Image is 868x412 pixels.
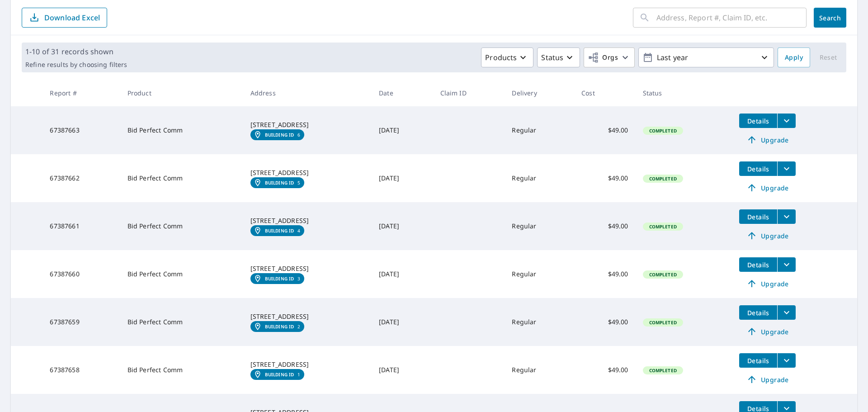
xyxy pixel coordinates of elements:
[644,271,682,278] span: Completed
[739,324,796,339] a: Upgrade
[505,250,574,298] td: Regular
[745,182,790,193] span: Upgrade
[739,161,777,176] button: detailsBtn-67387662
[120,154,243,202] td: Bid Perfect Comm
[120,346,243,394] td: Bid Perfect Comm
[777,209,796,224] button: filesDropdownBtn-67387661
[42,250,120,298] td: 67387660
[250,177,304,188] a: Building ID5
[42,202,120,250] td: 67387661
[505,80,574,106] th: Delivery
[574,106,635,154] td: $49.00
[372,298,433,346] td: [DATE]
[584,47,635,67] button: Orgs
[644,367,682,374] span: Completed
[372,154,433,202] td: [DATE]
[481,47,533,67] button: Products
[638,47,774,67] button: Last year
[745,356,772,365] span: Details
[250,225,304,236] a: Building ID4
[42,298,120,346] td: 67387659
[44,13,100,23] p: Download Excel
[785,52,803,63] span: Apply
[739,305,777,320] button: detailsBtn-67387659
[739,353,777,368] button: detailsBtn-67387658
[739,257,777,272] button: detailsBtn-67387660
[574,346,635,394] td: $49.00
[250,369,304,380] a: Building ID1
[505,106,574,154] td: Regular
[42,80,120,106] th: Report #
[777,305,796,320] button: filesDropdownBtn-67387659
[745,374,790,385] span: Upgrade
[372,106,433,154] td: [DATE]
[250,321,304,332] a: Building ID2
[745,134,790,145] span: Upgrade
[250,129,304,140] a: Building ID6
[505,346,574,394] td: Regular
[250,216,364,225] div: [STREET_ADDRESS]
[656,5,807,30] input: Address, Report #, Claim ID, etc.
[372,250,433,298] td: [DATE]
[250,273,304,284] a: Building ID3
[739,133,796,147] a: Upgrade
[120,298,243,346] td: Bid Perfect Comm
[505,202,574,250] td: Regular
[265,372,294,377] em: Building ID
[739,228,796,243] a: Upgrade
[644,223,682,230] span: Completed
[653,50,759,66] p: Last year
[433,80,505,106] th: Claim ID
[739,209,777,224] button: detailsBtn-67387661
[574,250,635,298] td: $49.00
[505,154,574,202] td: Regular
[485,52,517,63] p: Products
[243,80,372,106] th: Address
[42,154,120,202] td: 67387662
[745,326,790,337] span: Upgrade
[739,372,796,387] a: Upgrade
[505,298,574,346] td: Regular
[636,80,732,106] th: Status
[644,319,682,326] span: Completed
[739,180,796,195] a: Upgrade
[265,132,294,137] em: Building ID
[777,114,796,128] button: filesDropdownBtn-67387663
[745,230,790,241] span: Upgrade
[372,346,433,394] td: [DATE]
[574,154,635,202] td: $49.00
[745,260,772,269] span: Details
[821,14,839,22] span: Search
[814,8,846,28] button: Search
[120,80,243,106] th: Product
[777,353,796,368] button: filesDropdownBtn-67387658
[745,117,772,125] span: Details
[745,308,772,317] span: Details
[574,202,635,250] td: $49.00
[250,360,364,369] div: [STREET_ADDRESS]
[250,168,364,177] div: [STREET_ADDRESS]
[120,250,243,298] td: Bid Perfect Comm
[265,276,294,281] em: Building ID
[25,46,127,57] p: 1-10 of 31 records shown
[537,47,580,67] button: Status
[265,180,294,185] em: Building ID
[250,120,364,129] div: [STREET_ADDRESS]
[265,324,294,329] em: Building ID
[745,278,790,289] span: Upgrade
[574,80,635,106] th: Cost
[120,106,243,154] td: Bid Perfect Comm
[372,202,433,250] td: [DATE]
[120,202,243,250] td: Bid Perfect Comm
[22,8,107,28] button: Download Excel
[250,312,364,321] div: [STREET_ADDRESS]
[588,52,618,63] span: Orgs
[372,80,433,106] th: Date
[42,106,120,154] td: 67387663
[745,213,772,221] span: Details
[541,52,563,63] p: Status
[778,47,810,67] button: Apply
[574,298,635,346] td: $49.00
[644,175,682,182] span: Completed
[745,165,772,173] span: Details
